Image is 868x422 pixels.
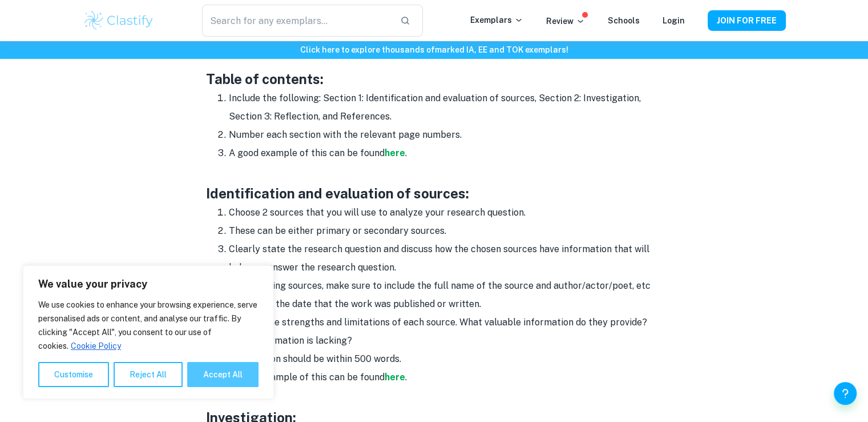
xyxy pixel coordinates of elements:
[229,368,663,387] li: A good example of this can be found .
[229,144,663,162] li: A good example of this can be found .
[229,277,663,313] li: When stating sources, make sure to include the full name of the source and author/actor/poet, etc...
[206,183,663,204] h3: Identification and evaluation of sources:
[663,16,685,25] a: Login
[206,69,663,89] h3: Table of contents:
[202,5,390,37] input: Search for any exemplars...
[229,204,663,222] li: Choose 2 sources that you will use to analyze your research question.
[470,14,523,26] p: Exemplars
[187,362,259,387] button: Accept All
[385,372,405,383] a: here
[608,16,640,25] a: Schools
[83,9,155,32] img: Clastify logo
[229,313,663,350] li: Analyze the strengths and limitations of each source. What valuable information do they provide? ...
[385,148,405,158] a: here
[38,362,109,387] button: Customise
[70,341,122,351] a: Cookie Policy
[229,240,663,277] li: Clearly state the research question and discuss how the chosen sources have information that will...
[114,362,183,387] button: Reject All
[38,298,259,353] p: We use cookies to enhance your browsing experience, serve personalised ads or content, and analys...
[229,222,663,240] li: These can be either primary or secondary sources.
[229,126,663,144] li: Number each section with the relevant page numbers.
[229,89,663,126] li: Include the following: Section 1: Identification and evaluation of sources, Section 2: Investigat...
[2,43,866,56] h6: Click here to explore thousands of marked IA, EE and TOK exemplars !
[229,350,663,368] li: This section should be within 500 words.
[834,382,857,405] button: Help and Feedback
[546,15,585,27] p: Review
[708,10,786,31] button: JOIN FOR FREE
[23,265,274,399] div: We value your privacy
[38,277,259,291] p: We value your privacy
